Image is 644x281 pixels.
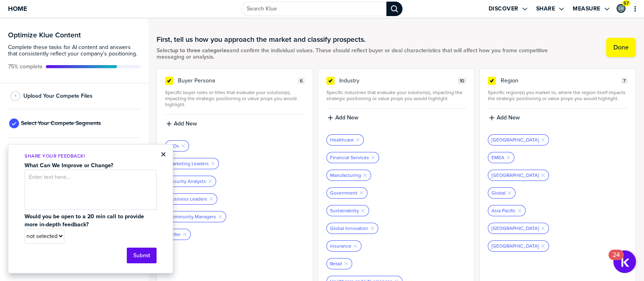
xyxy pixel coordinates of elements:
span: Specific buyer roles or titles that evaluate your solution(s), impacting the strategic positionin... [165,90,305,108]
button: Remove Tag [208,179,213,184]
h1: First, tell us how you approach the market and classify prospects. [157,35,561,44]
span: Home [8,5,27,12]
strong: Would you be open to a 20 min call to provide more in-depth feedback? [25,212,146,229]
span: 57 [623,0,629,6]
button: Close [161,150,166,159]
button: Remove Tag [541,173,545,178]
button: Remove Tag [355,137,360,142]
span: Industry [339,78,359,84]
label: Add New [497,114,520,121]
button: Submit [127,248,157,263]
button: Remove Tag [211,161,215,166]
div: Search Klue [386,2,402,16]
button: Open Resource Center, 24 new notifications [613,250,636,273]
span: 1 [15,93,16,99]
span: Select and confirm the individual values. These should reflect buyer or deal characteristics that... [157,47,561,60]
button: Remove Tag [181,144,186,148]
label: Add New [174,120,197,127]
span: Specific industries that evaluate your solution(s), impacting the strategic positioning or value ... [326,90,466,102]
label: Measure [573,5,601,12]
button: Remove Tag [182,232,187,237]
div: Suman Mitra [617,4,625,13]
span: 6 [300,78,303,84]
h3: Optimize Klue Content [8,31,140,39]
button: Remove Tag [371,155,376,160]
a: Edit Profile [616,3,626,14]
strong: What Can We Improve or Change? [25,161,113,170]
span: 7 [623,78,625,84]
span: Buyer Persona [178,78,215,84]
label: Share [536,5,555,12]
button: Remove Tag [507,191,512,195]
p: Share Your Feedback! [25,153,157,160]
button: Remove Tag [218,214,223,219]
label: Add New [335,114,358,121]
span: Region [501,78,518,84]
label: Discover [489,5,518,12]
button: Remove Tag [209,197,214,201]
button: Remove Tag [541,244,545,248]
button: Remove Tag [361,208,365,213]
div: 24 [613,255,620,265]
button: Remove Tag [344,261,349,266]
img: 00712475c6e1432f80463f66d350cefd-sml.png [617,5,625,12]
label: Done [613,43,629,51]
span: Specific region(s) you market to, where the region itself impacts the strategic positioning or va... [488,90,627,102]
span: Upload Your Compete Files [23,93,93,99]
button: Remove Tag [541,226,545,231]
button: Remove Tag [363,173,367,178]
button: Remove Tag [353,244,358,248]
button: Remove Tag [541,137,545,142]
button: Remove Tag [506,155,511,160]
span: Active [8,64,43,70]
strong: up to three categories [172,46,229,55]
button: Remove Tag [359,191,364,195]
input: Search Klue [242,2,386,16]
span: Complete these tasks for AI content and answers that consistently reflect your company’s position... [8,44,140,57]
button: Remove Tag [370,226,375,231]
span: 10 [460,78,464,84]
span: Select Your Compete Segments [21,120,101,127]
button: Remove Tag [517,208,522,213]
